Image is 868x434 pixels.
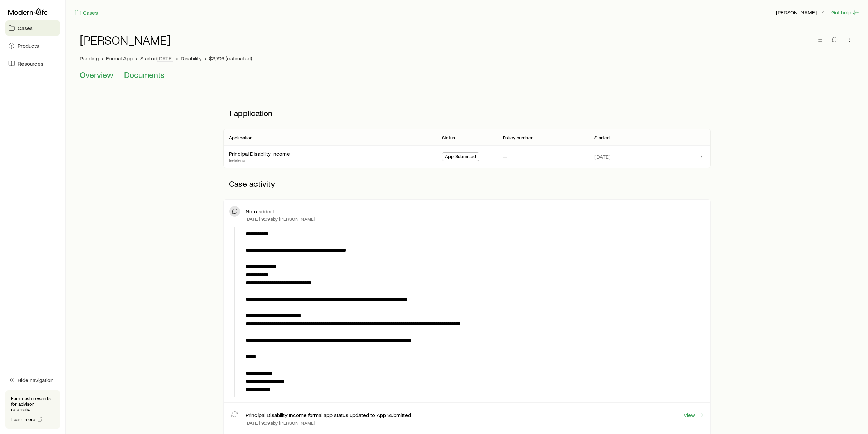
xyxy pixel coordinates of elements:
span: [DATE] [157,55,173,62]
a: Cases [74,9,98,17]
a: Principal Disability Income [229,150,290,157]
p: Application [229,135,253,140]
span: Resources [18,60,43,67]
span: [DATE] [594,153,610,160]
span: Documents [124,70,164,80]
span: Hide navigation [18,377,54,383]
span: $3,706 (estimated) [209,55,252,62]
p: Pending [80,55,99,62]
p: [DATE] 9:09a by [PERSON_NAME] [246,420,315,426]
span: Learn more [11,417,36,422]
p: Note added [246,208,274,215]
span: • [204,55,206,62]
p: Case activity [223,173,711,194]
button: Get help [831,9,860,16]
a: Cases [5,20,60,36]
span: Cases [18,25,33,31]
span: Overview [80,70,113,80]
p: Started [140,55,173,62]
button: Hide navigation [5,373,60,388]
p: [DATE] 9:09a by [PERSON_NAME] [246,216,315,222]
div: Earn cash rewards for advisor referrals.Learn more [5,390,60,429]
p: Policy number [503,135,533,140]
p: Earn cash rewards for advisor referrals. [11,396,55,412]
span: • [101,55,103,62]
a: Resources [5,56,60,71]
span: Products [18,42,39,49]
p: Principal Disability Income formal app status updated to App Submitted [246,411,411,418]
p: Status [442,135,455,140]
p: 1 application [223,103,711,123]
div: Case details tabs [80,70,854,86]
h1: [PERSON_NAME] [80,33,171,47]
span: Formal App [106,55,133,62]
p: Started [594,135,610,140]
span: Disability [181,55,202,62]
div: Principal Disability Income [229,150,290,157]
p: Individual [229,158,290,163]
span: App Submitted [445,154,476,161]
a: View [683,411,705,419]
p: — [503,153,507,160]
span: • [176,55,178,62]
span: • [135,55,137,62]
p: [PERSON_NAME] [776,9,825,16]
a: Products [5,38,60,53]
button: [PERSON_NAME] [776,9,825,17]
